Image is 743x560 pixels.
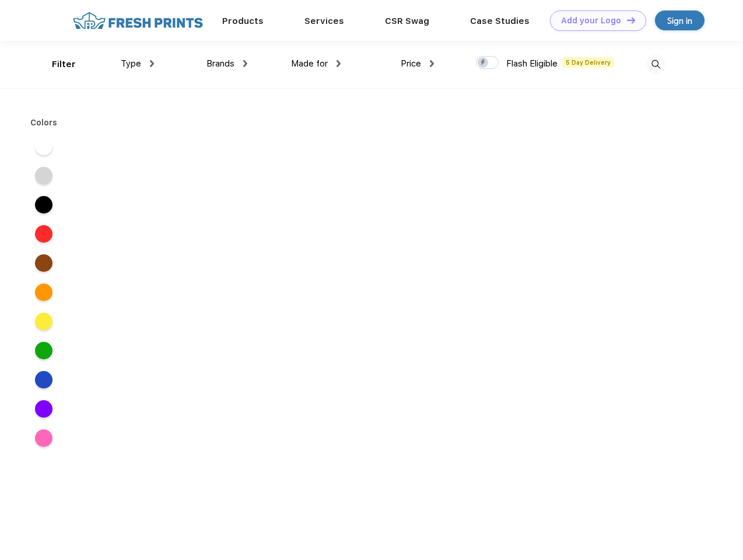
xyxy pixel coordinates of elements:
span: Brands [206,58,234,69]
a: Products [222,16,264,26]
img: DT [627,17,635,23]
img: dropdown.png [150,60,154,67]
img: dropdown.png [430,60,434,67]
img: dropdown.png [337,60,341,67]
div: Filter [52,58,76,71]
div: Sign in [667,14,692,27]
span: Price [401,58,421,69]
img: dropdown.png [243,60,247,67]
span: 5 Day Delivery [562,57,614,68]
div: Add your Logo [561,16,621,26]
img: desktop_search.svg [646,55,665,74]
span: Made for [291,58,328,69]
span: Type [121,58,141,69]
span: Flash Eligible [506,58,558,69]
img: fo%20logo%202.webp [69,10,206,31]
a: Sign in [655,10,705,30]
div: Colors [22,117,66,129]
